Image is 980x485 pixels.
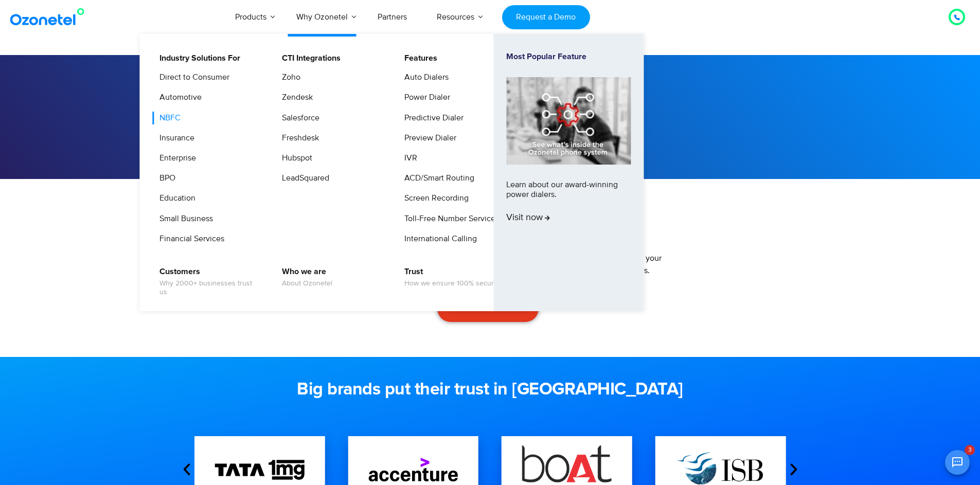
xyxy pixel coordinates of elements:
[398,152,419,165] a: IVR
[398,132,458,145] a: Preview Dialer
[398,265,503,290] a: TrustHow we ensure 100% security
[153,212,215,225] a: Small Business
[282,279,332,288] span: About Ozonetel
[275,91,314,104] a: Zendesk
[398,112,465,124] a: Predictive Dialer
[398,52,439,65] a: Features
[506,212,550,224] span: Visit now
[275,152,314,165] a: Hubspot
[275,52,342,65] a: CTI Integrations
[452,304,524,313] span: Schedule a callback
[153,71,231,84] a: Direct to Consumer
[398,232,478,245] a: International Calling
[368,458,458,481] img: accentures
[398,192,470,205] a: Screen Recording
[398,172,476,185] a: ACD/Smart Routing
[153,91,203,104] a: Automotive
[275,71,302,84] a: Zoho
[275,132,320,145] a: Freshdesk
[153,52,242,65] a: Industry Solutions For
[398,91,452,104] a: Power Dialer
[153,132,196,145] a: Insurance
[153,172,177,185] a: BPO
[153,232,226,245] a: Financial Services
[965,445,975,455] span: 3
[179,380,801,400] h2: Big brands put their trust in [GEOGRAPHIC_DATA]
[506,52,631,293] a: Most Popular FeatureLearn about our award-winning power dialers.Visit now
[153,112,182,124] a: NBFC
[275,172,331,185] a: LeadSquared
[275,265,334,290] a: Who we areAbout Ozonetel
[159,279,261,297] span: Why 2000+ businesses trust us
[506,77,631,164] img: phone-system-min.jpg
[153,192,197,205] a: Education
[153,265,262,298] a: CustomersWhy 2000+ businesses trust us
[275,112,321,124] a: Salesforce
[945,450,970,475] button: Open chat
[398,71,450,84] a: Auto Dialers
[404,279,501,288] span: How we ensure 100% security
[215,460,305,480] img: TATA_1mg_Logo.svg
[398,212,501,225] a: Toll-Free Number Services
[502,5,590,29] a: Request a Demo
[153,152,198,165] a: Enterprise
